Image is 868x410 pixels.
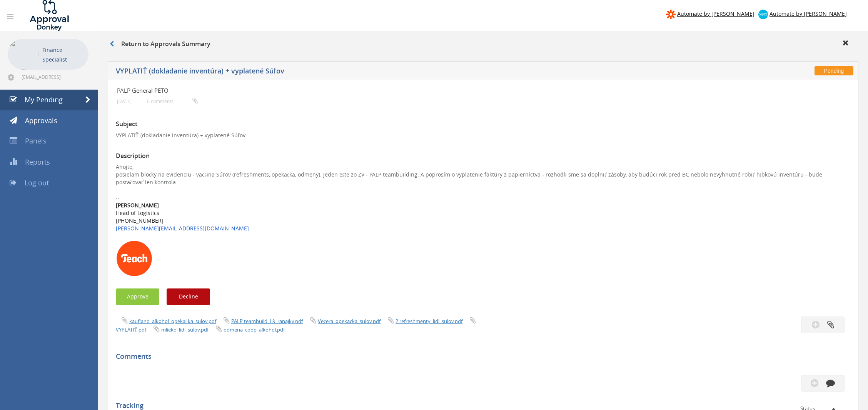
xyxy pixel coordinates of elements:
span: -- [116,194,120,201]
h5: VYPLATIŤ (dokladanie inventúra) + vyplatené Súľov [116,67,631,77]
div: posielam bločky na evidenciu - väčšina Súľov (refreshments, opekačka, odmeny). Jeden ešte zo ZV -... [116,171,850,186]
a: 2.refreshmenty_lidl_sulov.pdf [396,318,462,325]
span: [EMAIL_ADDRESS][DOMAIN_NAME] [22,74,87,80]
h3: Return to Approvals Summary [110,41,210,48]
b: [PERSON_NAME] [116,202,159,209]
p: Finance Specialist [42,45,85,64]
a: kaufland_alkohol_opekačka_sulov.pdf [129,318,216,325]
span: Log out [25,178,49,187]
span: Automate by [PERSON_NAME] [770,10,847,17]
span: Approvals [25,116,57,125]
h3: Subject [116,121,850,128]
span: My Pending [25,95,63,104]
h5: Comments [116,353,845,360]
span: [PHONE_NUMBER] [116,217,164,224]
h3: Description [116,153,850,160]
button: Decline [167,288,210,305]
a: Vecera_opekacka_sulov.pdf [318,318,381,325]
span: Panels [25,136,47,145]
h4: PALP General PETO [117,87,727,94]
span: Reports [25,157,50,167]
span: Head of Logistics [116,209,159,217]
small: [DATE] [117,98,132,104]
h5: Tracking [116,402,845,410]
div: Ahojte, [116,163,850,171]
img: xero-logo.png [758,10,768,19]
a: odmena_coop_alkohol.pdf [224,326,285,333]
p: VYPLATIŤ (dokladanie inventúra) + vyplatené Súľov [116,132,850,139]
small: 0 comments... [147,98,198,104]
a: mlieko_lidl_sulov.pdf [161,326,209,333]
a: VYPLATIŤ.pdf [116,326,146,333]
button: Approve [116,288,159,305]
a: PALP teambuild_LŠ_ranajky.pdf [231,318,303,325]
a: [PERSON_NAME][EMAIL_ADDRESS][DOMAIN_NAME] [116,225,249,232]
img: AIorK4xSa6t3Lh7MmhAzFFglIwwqhVIS900l1I_z8FnkFtdJm_FuW2-nIvdGWjvNSCHpIDgwwphNxII [116,240,153,277]
span: Pending [815,66,853,75]
span: Automate by [PERSON_NAME] [677,10,754,17]
img: zapier-logomark.png [666,10,676,19]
